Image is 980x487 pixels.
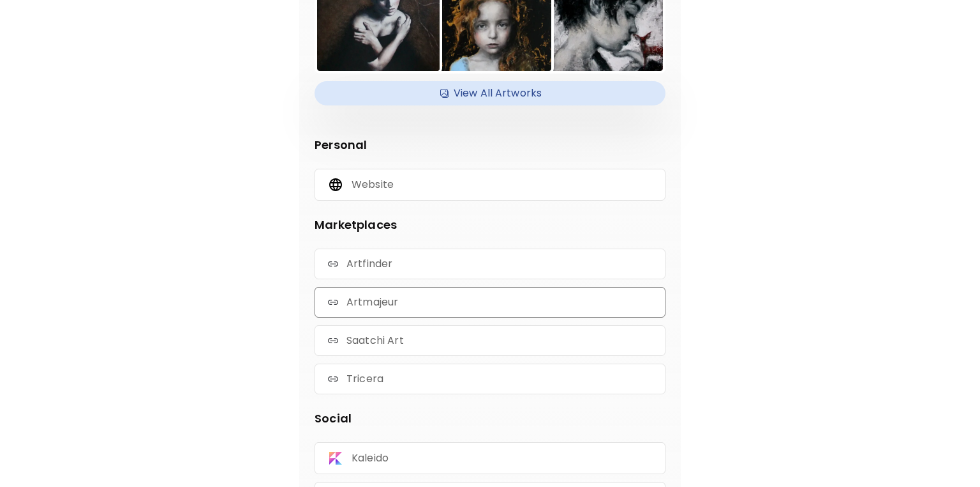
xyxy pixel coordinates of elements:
[328,374,338,384] img: link
[438,84,451,103] img: Available
[315,249,665,279] div: linkArtfinder
[315,364,665,394] div: linkTricera
[346,372,383,386] p: Tricera
[315,325,665,356] div: linkSaatchi Art
[315,136,665,153] p: Personal
[346,295,398,309] p: Artmajeur
[315,81,665,105] div: AvailableView All Artworks
[328,297,338,307] img: link
[315,216,665,233] p: Marketplaces
[315,410,665,427] p: Social
[328,336,338,346] img: link
[352,178,394,192] p: Website
[315,287,665,318] div: linkArtmajeur
[352,451,389,465] p: Kaleido
[328,259,338,269] img: link
[322,84,658,103] h4: View All Artworks
[328,451,343,466] img: Kaleido
[346,334,404,348] p: Saatchi Art
[346,257,392,271] p: Artfinder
